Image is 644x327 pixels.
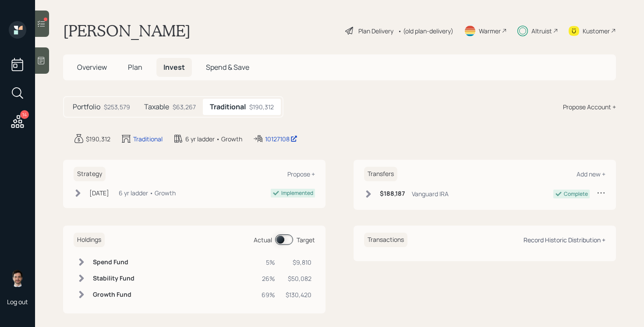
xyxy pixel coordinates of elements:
div: 6 yr ladder • Growth [185,134,242,144]
div: 14 [20,110,29,119]
div: 6 yr ladder • Growth [119,188,176,198]
div: Target [297,235,315,244]
div: $253,579 [104,102,130,111]
div: [DATE] [89,188,109,198]
div: Complete [564,190,588,198]
div: Add new + [577,170,605,178]
div: Record Historic Distribution + [524,236,605,244]
div: $63,267 [173,102,196,111]
div: Propose Account + [563,102,616,111]
div: Traditional [133,134,163,144]
div: 5% [262,258,275,267]
span: Plan [128,62,142,72]
h1: [PERSON_NAME] [63,21,191,40]
div: Actual [254,235,272,244]
div: Warmer [479,26,501,36]
div: $190,312 [249,102,274,111]
div: • (old plan-delivery) [398,26,453,36]
h6: Stability Fund [93,275,134,282]
div: 10127108 [265,134,297,144]
span: Overview [77,62,107,72]
div: $190,312 [86,134,110,144]
h5: Taxable [144,103,169,111]
div: $9,810 [286,258,311,267]
h6: Spend Fund [93,259,134,266]
div: Vanguard IRA [412,189,449,198]
h6: Holdings [74,233,105,247]
span: Spend & Save [206,62,249,72]
div: Implemented [281,189,313,197]
div: $130,420 [286,290,311,299]
img: jonah-coleman-headshot.png [9,270,26,287]
div: 69% [262,290,275,299]
span: Invest [163,62,185,72]
div: Altruist [531,26,552,36]
h6: $188,187 [380,190,405,198]
h5: Traditional [210,103,246,111]
div: $50,082 [286,274,311,283]
h6: Transactions [364,233,407,247]
h6: Growth Fund [93,291,134,298]
div: Kustomer [583,26,610,36]
div: Propose + [287,170,315,178]
div: 26% [262,274,275,283]
h6: Strategy [74,167,106,181]
h6: Transfers [364,167,397,181]
div: Log out [7,298,28,306]
div: Plan Delivery [358,26,393,36]
h5: Portfolio [73,103,100,111]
